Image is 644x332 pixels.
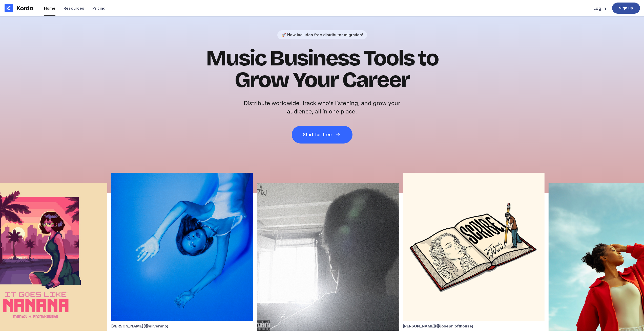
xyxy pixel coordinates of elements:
[303,132,332,137] div: Start for free
[64,6,84,11] div: Resources
[612,3,640,14] a: Sign up
[281,32,363,37] div: 🚀 Now includes free distributor migration!
[403,324,545,328] div: [PERSON_NAME] (@ josephlofthouse )
[44,6,55,11] div: Home
[403,173,545,321] img: Joseph Lofthouse
[619,6,633,11] div: Sign up
[241,99,403,116] h2: Distribute worldwide, track who's listening, and grow your audience, all in one place.
[292,126,352,144] button: Start for free
[257,183,399,331] img: Alan Ward
[593,6,606,11] div: Log in
[198,48,446,91] h1: Music Business Tools to Grow Your Career
[16,4,33,12] div: Korda
[111,324,253,328] div: [PERSON_NAME] (@ eliverano )
[111,173,253,321] img: Eli Verano
[92,6,106,11] div: Pricing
